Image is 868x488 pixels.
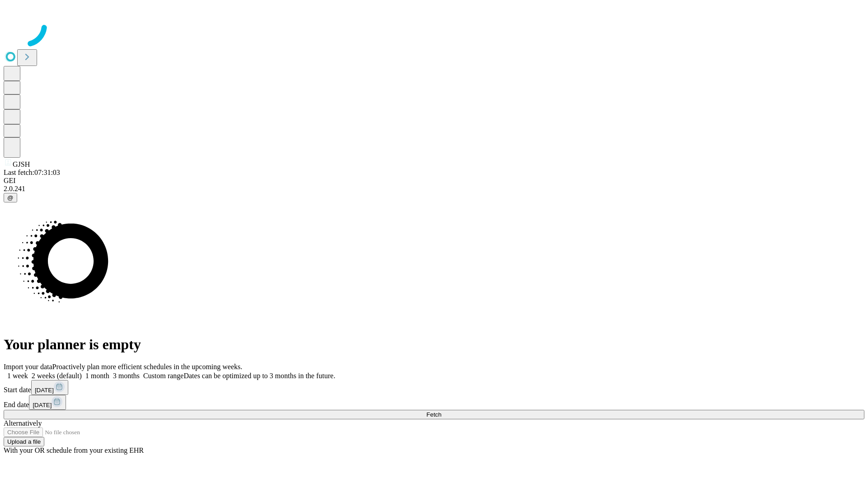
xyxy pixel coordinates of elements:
[4,185,864,193] div: 2.0.241
[4,363,52,371] span: Import your data
[35,387,54,394] span: [DATE]
[32,372,82,380] span: 2 weeks (default)
[4,380,864,395] div: Start date
[4,410,864,419] button: Fetch
[29,395,66,410] button: [DATE]
[7,372,28,380] span: 1 week
[85,372,109,380] span: 1 month
[113,372,140,380] span: 3 months
[4,169,60,176] span: Last fetch: 07:31:03
[4,177,864,185] div: GEI
[31,380,68,395] button: [DATE]
[4,193,17,202] button: @
[4,336,864,353] h1: Your planner is empty
[426,411,441,418] span: Fetch
[184,372,335,380] span: Dates can be optimized up to 3 months in the future.
[4,446,144,454] span: With your OR schedule from your existing EHR
[4,395,864,410] div: End date
[33,402,52,408] span: [DATE]
[52,363,242,371] span: Proactively plan more efficient schedules in the upcoming weeks.
[13,160,30,168] span: GJSH
[4,437,44,446] button: Upload a file
[7,194,14,201] span: @
[143,372,184,380] span: Custom range
[4,419,42,427] span: Alternatively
